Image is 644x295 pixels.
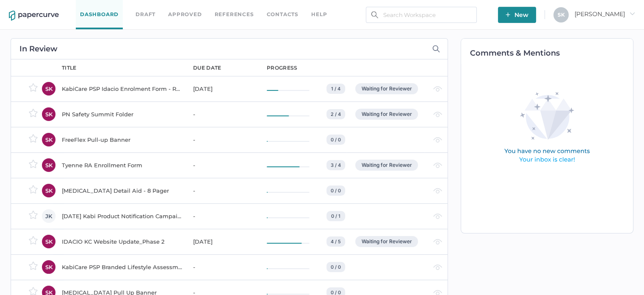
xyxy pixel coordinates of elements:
[62,160,183,170] div: Tyenne RA Enrollment Form
[29,236,38,244] img: star-inactive.70f2008a.svg
[371,11,378,18] img: search.bf03fe8b.svg
[62,135,183,145] div: FreeFlex Pull-up Banner
[29,160,38,168] img: star-inactive.70f2008a.svg
[42,107,55,121] div: SK
[185,127,258,152] td: -
[9,11,59,21] img: papercurve-logo-colour.7244d18c.svg
[62,211,183,221] div: [DATE] Kabi Product Notification Campaign report
[42,260,55,274] div: SK
[326,109,345,119] div: 2 / 4
[366,7,477,23] input: Search Workspace
[62,109,183,119] div: PN Safety Summit Folder
[433,214,442,219] img: eye-light-gray.b6d092a5.svg
[62,262,183,272] div: KabiCare PSP Branded Lifestyle Assessment Forms - DLQI
[42,235,55,248] div: SK
[42,209,55,223] div: JK
[433,137,442,143] img: eye-light-gray.b6d092a5.svg
[193,236,257,247] div: [DATE]
[311,10,327,19] div: help
[42,133,55,146] div: SK
[267,64,297,72] div: progress
[185,178,258,203] td: -
[326,160,345,170] div: 3 / 4
[193,84,257,94] div: [DATE]
[486,85,608,171] img: comments-empty-state.0193fcf7.svg
[62,185,183,196] div: [MEDICAL_DATA] Detail Aid - 8 Pager
[433,188,442,194] img: eye-light-gray.b6d092a5.svg
[215,10,254,19] a: References
[42,82,55,96] div: SK
[267,10,299,19] a: Contacts
[185,203,258,229] td: -
[185,101,258,127] td: -
[433,112,442,117] img: eye-light-gray.b6d092a5.svg
[575,10,635,18] span: [PERSON_NAME]
[433,264,442,270] img: eye-light-gray.b6d092a5.svg
[433,239,442,244] img: eye-light-gray.b6d092a5.svg
[29,211,38,219] img: star-inactive.70f2008a.svg
[19,45,58,53] h2: In Review
[29,261,38,270] img: star-inactive.70f2008a.svg
[433,86,442,92] img: eye-light-gray.b6d092a5.svg
[355,83,418,94] div: Waiting for Reviewer
[326,135,345,145] div: 0 / 0
[193,64,221,72] div: due date
[326,262,345,272] div: 0 / 0
[29,134,38,143] img: star-inactive.70f2008a.svg
[185,254,258,280] td: -
[62,84,183,94] div: KabiCare PSP Idacio Enrolment Form - Rheumatology (All Indications)
[629,11,635,17] i: arrow_right
[558,11,565,18] span: S K
[498,7,536,23] button: New
[355,160,418,171] div: Waiting for Reviewer
[355,236,418,247] div: Waiting for Reviewer
[168,10,202,19] a: Approved
[29,109,38,117] img: star-inactive.70f2008a.svg
[326,236,345,247] div: 4 / 5
[326,211,345,221] div: 0 / 1
[432,45,440,53] img: search-icon-expand.c6106642.svg
[29,185,38,194] img: star-inactive.70f2008a.svg
[42,184,55,197] div: SK
[326,185,345,196] div: 0 / 0
[326,84,345,94] div: 1 / 4
[506,12,510,17] img: plus-white.e19ec114.svg
[62,64,77,72] div: title
[506,7,528,23] span: New
[470,49,633,57] h2: Comments & Mentions
[42,158,55,172] div: SK
[62,236,183,247] div: IDACIO KC Website Update_Phase 2
[135,10,155,19] a: Draft
[185,152,258,178] td: -
[355,109,418,120] div: Waiting for Reviewer
[433,163,442,168] img: eye-light-gray.b6d092a5.svg
[29,83,38,92] img: star-inactive.70f2008a.svg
